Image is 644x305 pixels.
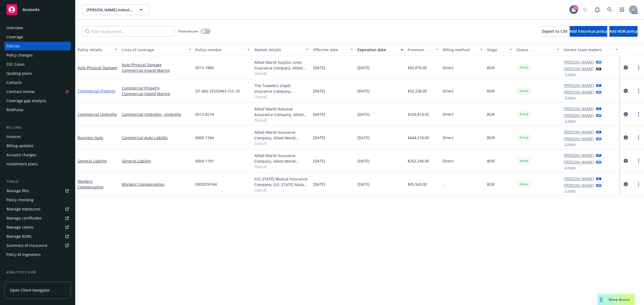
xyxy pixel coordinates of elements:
a: General Liability [122,158,191,164]
div: Allied World Insurance Company, Allied World Assurance Company (AWAC) [254,153,309,164]
span: Nova Assist [609,297,630,302]
span: 0002076164 [195,181,217,187]
a: [PERSON_NAME] [564,83,594,88]
span: $326,814.00 [408,111,429,117]
span: [DATE] [313,65,325,70]
a: Installment plans [4,160,71,168]
button: [PERSON_NAME] Industrial Contractors, Inc. [82,4,149,15]
a: Commercial Property [122,85,191,91]
span: Active [519,158,529,163]
button: 2 more [565,143,576,146]
span: [DATE] [313,111,325,117]
button: 2 more [565,119,576,122]
span: Show all [254,187,309,192]
div: Drag to move [598,294,605,305]
div: Loss summary generator [6,277,51,286]
span: Direct [443,158,453,164]
a: Invoices [4,132,71,141]
button: Effective date [311,43,355,56]
span: Active [519,88,529,93]
a: [PERSON_NAME] [564,152,594,158]
span: Show all [254,71,309,75]
a: Commercial Umbrella - Umbrella [122,111,191,117]
a: Manage certificates [4,214,71,222]
span: 6004-1181 [195,158,214,164]
span: Active [519,135,529,140]
a: Search [604,4,615,15]
span: Add historical policy [570,29,607,34]
div: Premium [408,47,433,53]
a: Workers' Compensation [78,179,104,189]
span: - [443,181,444,187]
div: Expiration date [357,47,397,53]
span: BOR [487,158,495,164]
a: Accounts [4,2,71,17]
span: Show all [254,141,309,145]
span: Show inactive [178,29,198,34]
div: Billing method [443,47,477,53]
a: Manage files [4,187,71,195]
a: more [635,88,642,94]
a: Commercial Umbrella [78,112,117,117]
div: Invoices [6,132,21,141]
span: Open Client Navigator [10,287,50,293]
span: 0313-7886 [195,65,214,70]
a: circleInformation [623,158,629,164]
button: Export to CSV [542,26,568,37]
div: Summary of insurance [6,241,47,250]
a: RiskPulse [4,106,71,114]
span: Export to CSV [542,29,568,34]
div: Manage claims [6,223,34,232]
button: Market details [252,43,311,56]
div: [US_STATE] Mutual Insurance Company, [US_STATE] Mutual Workers' Compensation Insurance [254,176,309,187]
a: [PERSON_NAME] [564,176,594,181]
button: 2 more [565,96,576,99]
span: QT-660-2F253463-TLC-25 [195,88,240,94]
span: 6000-1364 [195,135,214,140]
a: Policy AI ingestions [4,250,71,259]
a: [PERSON_NAME] [564,159,594,165]
a: more [635,64,642,71]
a: Summary of insurance [4,241,71,250]
span: BOR [487,65,495,70]
a: SSC Cases [4,60,71,69]
span: Show all [254,164,309,169]
button: Add historical policy [570,26,607,37]
div: Analytics hub [4,270,71,275]
span: Direct [443,88,453,94]
span: Show all [254,117,309,122]
a: more [635,111,642,117]
a: circleInformation [623,88,629,94]
span: Direct [443,111,453,117]
a: [PERSON_NAME] [564,129,594,135]
div: Policy changes [6,51,33,59]
a: more [635,134,642,141]
a: Commercial Inland Marine [122,68,191,73]
div: The Travelers Lloyds Insurance Company, Travelers Insurance [254,83,309,94]
a: General Liability [78,158,107,163]
input: Filter by keyword... [82,26,175,37]
div: Contract review [6,87,35,96]
span: [DATE] [313,135,325,140]
div: SSC Cases [6,60,25,69]
a: Auto Physical Damage [122,62,191,68]
span: [DATE] [313,88,325,94]
span: Active [519,182,529,187]
button: Lines of coverage [120,43,193,56]
span: BOR [487,111,495,117]
div: Overview [6,24,23,32]
div: Market details [254,47,303,53]
a: Switch app [617,4,627,15]
div: 21 [573,5,578,10]
button: Add BOR policy [609,26,638,37]
button: Service team leaders [562,43,621,56]
span: $444,210.00 [408,135,429,140]
button: Nova Assist [598,294,634,305]
div: Policy checking [6,196,34,204]
span: BOR [487,181,495,187]
span: [PERSON_NAME] Industrial Contractors, Inc. [86,7,133,13]
div: Billing updates [6,142,34,150]
a: Business Auto [78,135,103,140]
div: Billing [4,125,71,130]
a: Auto Physical Damage [78,65,117,70]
